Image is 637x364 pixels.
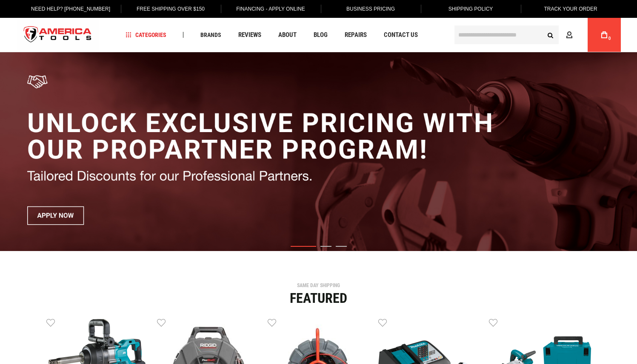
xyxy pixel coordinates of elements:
[596,18,612,52] a: 0
[14,283,623,288] div: SAME DAY SHIPPING
[543,27,559,43] button: Search
[238,32,261,38] span: Reviews
[448,6,493,12] span: Shipping Policy
[126,32,166,38] span: Categories
[341,29,371,41] a: Repairs
[200,32,221,38] span: Brands
[380,29,422,41] a: Contact Us
[310,29,331,41] a: Blog
[14,291,623,305] div: Featured
[17,19,99,51] img: America Tools
[197,29,225,41] a: Brands
[314,32,328,38] span: Blog
[278,32,297,38] span: About
[345,32,367,38] span: Repairs
[122,29,170,41] a: Categories
[608,36,611,41] span: 0
[17,19,99,51] a: store logo
[234,29,265,41] a: Reviews
[384,32,418,38] span: Contact Us
[274,29,300,41] a: About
